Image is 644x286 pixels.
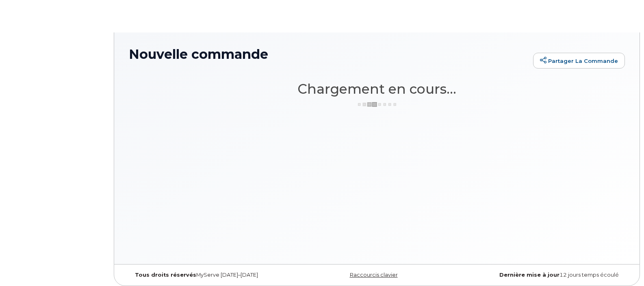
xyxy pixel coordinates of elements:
[499,272,559,278] strong: Dernière mise à jour
[129,82,625,96] h1: Chargement en cours...
[129,272,294,278] div: MyServe [DATE]–[DATE]
[135,272,196,278] strong: Tous droits réservés
[533,53,625,69] a: Partager la commande
[357,101,397,108] img: ajax-loader-3a6953c30dc77f0bf724df975f13086db4f4c1262e45940f03d1251963f1bf2e.gif
[350,272,398,278] a: Raccourcis clavier
[460,272,625,278] div: 12 jours temps écoulé
[129,47,529,61] h1: Nouvelle commande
